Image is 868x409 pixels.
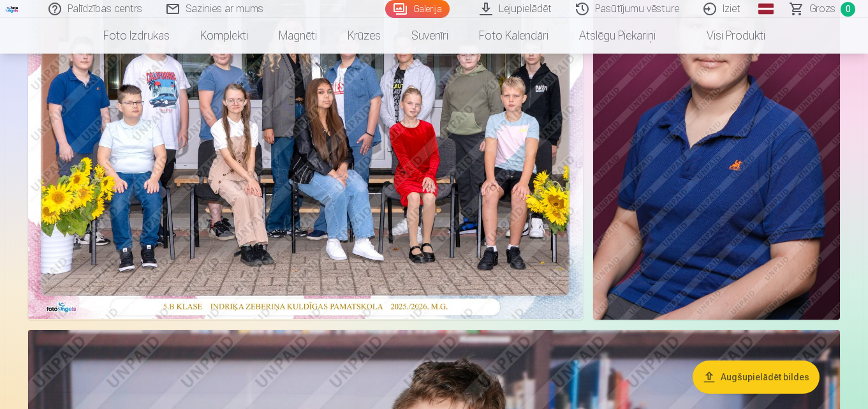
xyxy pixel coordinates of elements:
button: Augšupielādēt bildes [693,361,820,394]
a: Krūzes [332,18,396,54]
a: Suvenīri [396,18,464,54]
a: Magnēti [263,18,332,54]
a: Komplekti [185,18,263,54]
span: Grozs [809,1,835,17]
a: Foto izdrukas [88,18,185,54]
a: Foto kalendāri [464,18,564,54]
a: Atslēgu piekariņi [564,18,671,54]
img: /fa1 [5,5,19,13]
span: 0 [841,2,855,17]
a: Visi produkti [671,18,781,54]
